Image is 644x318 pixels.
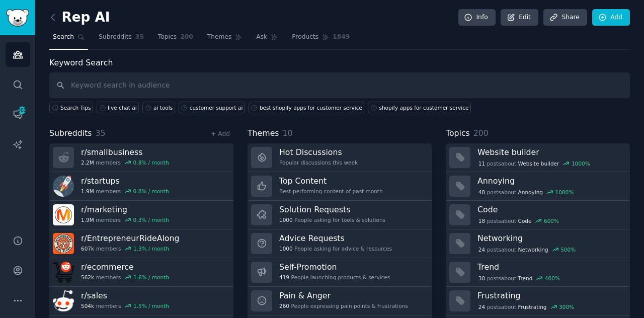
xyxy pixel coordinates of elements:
span: Products [292,33,318,42]
img: startups [53,176,74,197]
span: 24 [478,303,485,310]
div: 300 % [559,303,574,310]
a: Topics200 [154,29,197,50]
span: 30 [478,275,485,282]
span: 200 [473,128,489,138]
h3: r/ smallbusiness [81,147,169,157]
span: 35 [135,33,144,42]
div: post s about [477,216,560,225]
a: Search [49,29,88,50]
a: best shopify apps for customer service [249,102,365,113]
div: Popular discussions this week [279,159,358,166]
button: Search Tips [49,102,93,113]
a: Products1849 [288,29,353,50]
a: Frustrating24postsaboutFrustrating300% [446,287,630,315]
h3: Annoying [477,176,623,186]
div: 1000 % [572,160,590,167]
div: members [81,159,169,166]
div: post s about [477,245,577,254]
div: 1.3 % / month [133,245,169,252]
h3: r/ sales [81,290,169,301]
h3: r/ EntrepreneurRideAlong [81,233,179,244]
a: + Add [211,130,230,137]
div: 0.8 % / month [133,188,169,195]
a: shopify apps for customer service [368,102,470,113]
div: 400 % [545,275,560,282]
div: 1000 % [555,189,574,196]
a: Edit [501,9,538,26]
a: Solution Requests1000People asking for tools & solutions [248,201,432,229]
div: 600 % [544,217,559,224]
h3: Trend [477,262,623,272]
h3: r/ startups [81,176,169,186]
span: 10 [283,128,293,138]
a: 308 [6,102,30,127]
img: EntrepreneurRideAlong [53,233,74,254]
span: 607k [81,245,94,252]
span: 24 [478,246,485,253]
div: 0.3 % / month [133,216,169,223]
a: Self-Promotion419People launching products & services [248,258,432,287]
label: Keyword Search [49,58,113,67]
div: members [81,274,169,281]
span: 1000 [279,216,293,223]
span: 35 [96,128,106,138]
h3: Website builder [477,147,623,157]
a: Annoying48postsaboutAnnoying1000% [446,172,630,201]
div: post s about [477,188,575,197]
span: Topics [158,33,177,42]
a: Share [543,9,587,26]
h3: Frustrating [477,290,623,301]
span: Search Tips [60,104,91,111]
div: members [81,216,169,223]
span: Ask [256,33,267,42]
img: marketing [53,204,74,225]
span: Website builder [518,160,559,167]
a: live chat ai [97,102,139,113]
div: best shopify apps for customer service [260,104,362,111]
span: Themes [248,127,279,140]
a: Hot DiscussionsPopular discussions this week [248,143,432,172]
span: 260 [279,302,289,309]
h3: Advice Requests [279,233,392,244]
div: People asking for tools & solutions [279,216,385,223]
h2: Rep AI [49,10,110,26]
a: Trend30postsaboutTrend400% [446,258,630,287]
input: Keyword search in audience [49,72,630,98]
span: 18 [478,217,485,224]
div: post s about [477,159,591,168]
div: post s about [477,302,575,311]
h3: Top Content [279,176,383,186]
h3: Networking [477,233,623,244]
div: 1.6 % / month [133,274,169,281]
img: sales [53,290,74,311]
a: Website builder11postsaboutWebsite builder1000% [446,143,630,172]
h3: Hot Discussions [279,147,358,157]
a: Code18postsaboutCode600% [446,201,630,229]
span: 48 [478,189,485,196]
span: Themes [207,33,232,42]
div: live chat ai [108,104,137,111]
h3: Self-Promotion [279,262,390,272]
h3: Code [477,204,623,215]
a: Pain & Anger260People expressing pain points & frustrations [248,287,432,315]
span: 200 [180,33,193,42]
span: Trend [518,275,533,282]
h3: Pain & Anger [279,290,408,301]
a: r/marketing1.9Mmembers0.3% / month [49,201,233,229]
h3: r/ marketing [81,204,169,215]
a: Networking24postsaboutNetworking500% [446,229,630,258]
a: customer support ai [179,102,245,113]
div: shopify apps for customer service [379,104,468,111]
span: 1849 [333,33,350,42]
div: People asking for advice & resources [279,245,392,252]
span: 419 [279,274,289,281]
a: r/ecommerce562kmembers1.6% / month [49,258,233,287]
a: r/smallbusiness2.2Mmembers0.8% / month [49,143,233,172]
span: Networking [518,246,548,253]
span: 1.9M [81,216,94,223]
span: 11 [478,160,485,167]
div: People launching products & services [279,274,390,281]
img: ecommerce [53,262,74,283]
h3: r/ ecommerce [81,262,169,272]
